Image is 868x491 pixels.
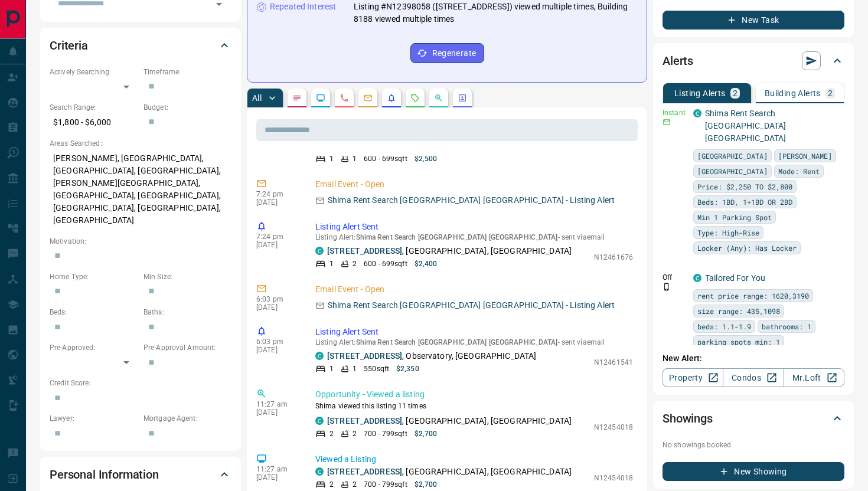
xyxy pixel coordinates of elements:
p: Viewed a Listing [315,453,633,466]
svg: Listing Alerts [387,93,396,103]
div: Showings [663,404,844,433]
div: condos.ca [315,247,324,255]
p: 1 [329,153,334,164]
button: New Showing [663,462,844,481]
p: Lawyer: [50,413,138,424]
span: size range: 435,1098 [697,305,780,317]
h2: Showings [663,409,713,428]
span: [GEOGRAPHIC_DATA] [697,165,768,177]
p: 600 - 699 sqft [364,153,407,164]
p: Off [663,272,686,283]
p: [DATE] [256,473,298,482]
span: bathrooms: 1 [762,320,811,332]
p: $2,400 [415,258,438,269]
p: Email Event - Open [315,178,633,191]
svg: Emails [363,93,373,103]
p: Listing #N12398058 ([STREET_ADDRESS]) viewed multiple times, Building 8188 viewed multiple times [354,1,637,25]
p: N12461676 [594,252,633,263]
span: Type: High-Rise [697,227,759,238]
p: Areas Searched: [50,138,231,149]
span: rent price range: 1620,3190 [697,290,809,302]
a: Property [663,368,723,387]
p: Repeated Interest [270,1,336,13]
a: [STREET_ADDRESS] [327,467,402,476]
p: 600 - 699 sqft [364,258,407,269]
p: [DATE] [256,346,298,354]
button: New Task [663,11,844,30]
h2: Criteria [50,36,88,55]
p: New Alert: [663,352,844,365]
span: Locker (Any): Has Locker [697,242,797,254]
a: [STREET_ADDRESS] [327,416,402,425]
p: Shima viewed this listing 11 times [315,401,633,411]
p: 7:24 pm [256,233,298,241]
p: $2,500 [415,153,438,164]
div: condos.ca [693,109,701,117]
span: [PERSON_NAME] [778,150,832,162]
p: Budget: [143,102,231,113]
p: 700 - 799 sqft [364,428,407,439]
span: Shima Rent Search [GEOGRAPHIC_DATA] [GEOGRAPHIC_DATA] [356,338,558,346]
p: N12454018 [594,473,633,483]
p: 6:03 pm [256,295,298,303]
p: Min Size: [143,271,231,282]
span: Price: $2,250 TO $2,800 [697,181,792,192]
svg: Opportunities [434,93,443,103]
span: Shima Rent Search [GEOGRAPHIC_DATA] [GEOGRAPHIC_DATA] [356,233,558,241]
span: Mode: Rent [778,165,820,177]
span: Beds: 1BD, 1+1BD OR 2BD [697,196,792,208]
p: 2 [353,428,357,439]
p: $2,350 [396,364,419,374]
div: Alerts [663,47,844,75]
p: Building Alerts [765,89,821,97]
p: , [GEOGRAPHIC_DATA], [GEOGRAPHIC_DATA] [327,466,572,478]
p: Listing Alert Sent [315,326,633,338]
p: Pre-Approval Amount: [143,342,231,353]
p: [DATE] [256,408,298,417]
p: 550 sqft [364,364,389,374]
p: N12454018 [594,422,633,433]
p: 11:27 am [256,465,298,473]
svg: Push Notification Only [663,283,671,291]
p: Opportunity - Viewed a listing [315,388,633,401]
p: 2 [329,428,334,439]
p: 1 [329,258,334,269]
p: Pre-Approved: [50,342,138,353]
p: Baths: [143,307,231,317]
p: 11:27 am [256,400,298,408]
p: 7:24 pm [256,190,298,198]
p: Beds: [50,307,138,317]
p: $2,700 [415,479,438,490]
svg: Calls [340,93,349,103]
svg: Agent Actions [458,93,467,103]
p: 1 [329,364,334,374]
p: 700 - 799 sqft [364,479,407,490]
p: Email Event - Open [315,283,633,296]
p: Search Range: [50,102,138,113]
a: Tailored For You [705,273,765,283]
svg: Requests [410,93,420,103]
p: 6:03 pm [256,338,298,346]
p: Listing Alert : - sent via email [315,338,633,346]
p: [DATE] [256,241,298,249]
p: , Observatory, [GEOGRAPHIC_DATA] [327,350,536,362]
p: [DATE] [256,198,298,207]
a: Mr.Loft [784,368,844,387]
h2: Alerts [663,51,693,70]
p: Instant [663,107,686,118]
p: Shima Rent Search [GEOGRAPHIC_DATA] [GEOGRAPHIC_DATA] - Listing Alert [328,299,615,312]
p: No showings booked [663,440,844,450]
p: 2 [329,479,334,490]
div: condos.ca [315,352,324,360]
div: condos.ca [693,274,701,282]
p: , [GEOGRAPHIC_DATA], [GEOGRAPHIC_DATA] [327,245,572,257]
p: , [GEOGRAPHIC_DATA], [GEOGRAPHIC_DATA] [327,415,572,427]
div: Criteria [50,31,231,60]
p: $1,800 - $6,000 [50,113,138,132]
p: $2,700 [415,428,438,439]
div: condos.ca [315,417,324,425]
span: beds: 1.1-1.9 [697,320,751,332]
p: 1 [353,364,357,374]
p: Listing Alerts [674,89,726,97]
p: Home Type: [50,271,138,282]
